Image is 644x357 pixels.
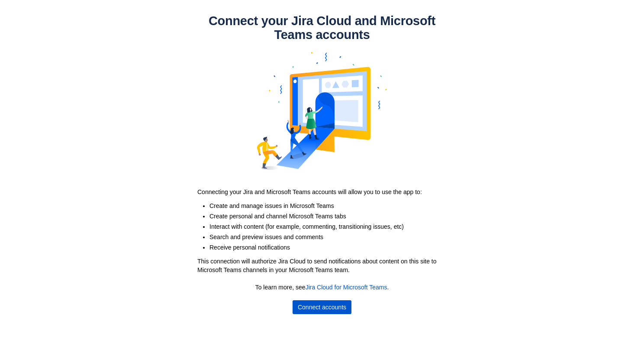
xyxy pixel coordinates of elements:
a: Jira Cloud for Microsoft Teams [306,284,387,291]
li: Create and manage issues in Microsoft Teams [209,201,452,210]
p: Connecting your Jira and Microsoft Teams accounts will allow you to use the app to: [197,188,447,196]
p: This connection will authorize Jira Cloud to send notifications about content on this site to Mic... [197,257,447,274]
img: account-mapping.svg [257,42,387,180]
button: Connect accounts [293,300,351,314]
li: Create personal and channel Microsoft Teams tabs [209,212,452,221]
h1: Connect your Jira Cloud and Microsoft Teams accounts [192,14,452,42]
li: Receive personal notifications [209,243,452,252]
p: To learn more, see . [201,283,443,292]
span: Connect accounts [298,300,346,314]
li: Search and preview issues and comments [209,233,452,241]
li: Interact with content (for example, commenting, transitioning issues, etc) [209,222,452,231]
